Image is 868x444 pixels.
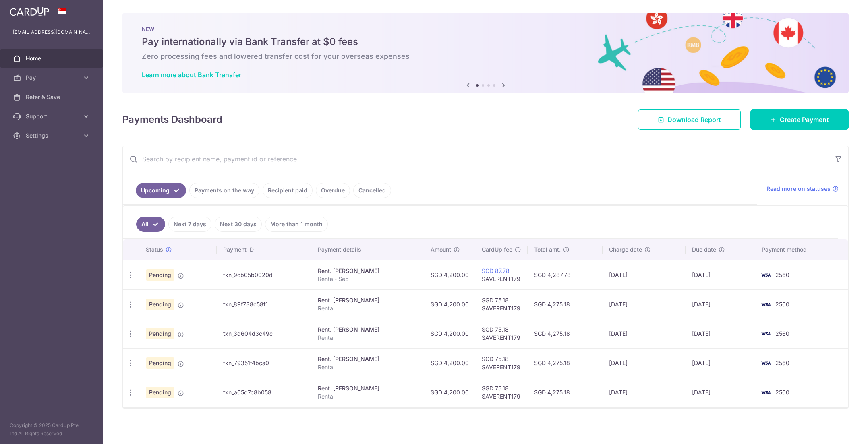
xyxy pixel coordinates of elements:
[26,54,79,62] span: Home
[318,326,418,334] div: Rent. [PERSON_NAME]
[146,387,174,398] span: Pending
[603,378,686,407] td: [DATE]
[780,115,829,124] span: Create Payment
[475,260,528,289] td: SAVERENT179
[318,355,418,363] div: Rent. [PERSON_NAME]
[603,348,686,378] td: [DATE]
[142,26,829,32] p: NEW
[528,289,603,319] td: SGD 4,275.18
[424,289,475,319] td: SGD 4,200.00
[424,319,475,348] td: SGD 4,200.00
[482,267,510,274] a: SGD 87.78
[482,246,512,254] span: CardUp fee
[217,378,311,407] td: txn_a65d7c8b058
[146,299,174,310] span: Pending
[775,301,789,308] span: 2560
[755,239,848,260] th: Payment method
[146,246,163,254] span: Status
[217,239,311,260] th: Payment ID
[146,269,174,281] span: Pending
[766,185,831,193] span: Read more on statuses
[318,275,418,283] p: Rental- Sep
[475,348,528,378] td: SGD 75.18 SAVERENT179
[431,246,451,254] span: Amount
[424,260,475,289] td: SGD 4,200.00
[146,357,174,369] span: Pending
[26,132,79,140] span: Settings
[686,348,755,378] td: [DATE]
[142,71,241,79] a: Learn more about Bank Transfer
[424,378,475,407] td: SGD 4,200.00
[142,35,829,48] h5: Pay internationally via Bank Transfer at $0 fees
[686,319,755,348] td: [DATE]
[217,319,311,348] td: txn_3d604d3c49c
[775,271,789,278] span: 2560
[217,289,311,319] td: txn_89f738c58f1
[142,52,829,61] h6: Zero processing fees and lowered transfer cost for your overseas expenses
[146,328,174,339] span: Pending
[318,304,418,312] p: Rental
[609,246,642,254] span: Charge date
[528,319,603,348] td: SGD 4,275.18
[353,183,391,198] a: Cancelled
[686,378,755,407] td: [DATE]
[10,6,49,16] img: CardUp
[775,330,789,337] span: 2560
[122,112,222,127] h4: Payments Dashboard
[603,319,686,348] td: [DATE]
[265,217,328,232] a: More than 1 month
[750,109,849,130] a: Create Payment
[26,112,79,120] span: Support
[318,384,418,392] div: Rent. [PERSON_NAME]
[775,359,789,366] span: 2560
[475,378,528,407] td: SGD 75.18 SAVERENT179
[758,358,774,368] img: Bank Card
[692,246,716,254] span: Due date
[13,28,90,36] p: [EMAIL_ADDRESS][DOMAIN_NAME]
[758,388,774,397] img: Bank Card
[758,299,774,309] img: Bank Card
[766,185,839,193] a: Read more on statuses
[686,289,755,319] td: [DATE]
[475,289,528,319] td: SGD 75.18 SAVERENT179
[217,260,311,289] td: txn_9cb05b0020d
[638,109,741,130] a: Download Report
[316,183,350,198] a: Overdue
[123,146,829,172] input: Search by recipient name, payment id or reference
[318,334,418,342] p: Rental
[528,348,603,378] td: SGD 4,275.18
[318,392,418,401] p: Rental
[775,389,789,396] span: 2560
[263,183,313,198] a: Recipient paid
[189,183,259,198] a: Payments on the way
[424,348,475,378] td: SGD 4,200.00
[534,246,561,254] span: Total amt.
[168,217,211,232] a: Next 7 days
[136,183,186,198] a: Upcoming
[318,296,418,304] div: Rent. [PERSON_NAME]
[758,270,774,280] img: Bank Card
[318,267,418,275] div: Rent. [PERSON_NAME]
[686,260,755,289] td: [DATE]
[528,260,603,289] td: SGD 4,287.78
[475,319,528,348] td: SGD 75.18 SAVERENT179
[26,93,79,101] span: Refer & Save
[217,348,311,378] td: txn_79351f4bca0
[311,239,424,260] th: Payment details
[667,115,721,124] span: Download Report
[215,217,262,232] a: Next 30 days
[758,329,774,339] img: Bank Card
[122,13,849,93] img: Bank transfer banner
[603,289,686,319] td: [DATE]
[528,378,603,407] td: SGD 4,275.18
[318,363,418,371] p: Rental
[26,74,79,82] span: Pay
[136,217,165,232] a: All
[603,260,686,289] td: [DATE]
